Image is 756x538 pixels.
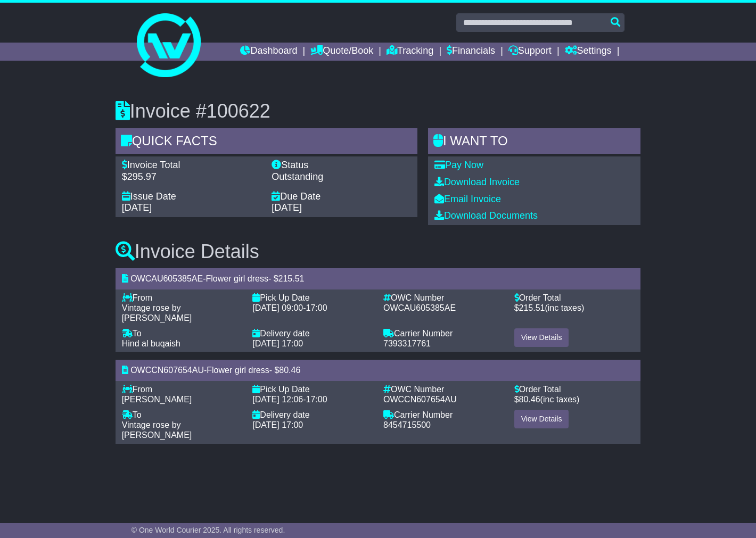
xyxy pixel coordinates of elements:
span: 7393317761 [383,339,431,348]
span: 17:00 [306,395,327,404]
a: View Details [514,410,569,428]
h3: Invoice #100622 [116,101,641,122]
span: OWCCN607654AU [383,395,457,404]
div: Pick Up Date [252,293,373,303]
div: $ (inc taxes) [514,303,635,313]
div: - - $ [116,360,641,380]
a: Quote/Book [310,43,373,61]
span: 215.51 [519,303,545,312]
a: Email Invoice [434,194,501,204]
a: Settings [565,43,612,61]
div: To [122,410,242,420]
div: From [122,384,242,394]
a: Download Documents [434,210,538,221]
span: Flower girl dress [207,366,269,375]
a: Download Invoice [434,177,520,187]
a: View Details [514,328,569,347]
div: Due Date [272,191,411,203]
div: Order Total [514,384,635,394]
div: Delivery date [252,410,373,420]
span: 215.51 [278,274,305,283]
a: Support [508,43,552,61]
div: Status [272,160,411,171]
span: Vintage rose by [PERSON_NAME] [122,420,192,440]
div: OWC Number [383,293,504,303]
span: [DATE] 17:00 [252,420,303,429]
div: Quick Facts [116,128,417,157]
div: Carrier Number [383,328,504,338]
a: Tracking [387,43,433,61]
span: 17:00 [306,303,327,312]
span: Flower girl dress [206,274,268,283]
div: [DATE] [272,202,411,214]
div: I WANT to [428,128,640,157]
span: 80.46 [519,395,540,404]
div: To [122,328,242,338]
div: - [252,303,373,313]
div: Carrier Number [383,410,504,420]
span: 80.46 [279,366,300,375]
span: © One World Courier 2025. All rights reserved. [132,526,285,534]
span: [PERSON_NAME] [122,395,192,404]
span: [DATE] 12:06 [252,395,303,404]
div: Issue Date [122,191,261,203]
a: Pay Now [434,160,483,170]
a: Financials [447,43,495,61]
div: From [122,293,242,303]
span: Vintage rose by [PERSON_NAME] [122,303,192,322]
span: OWCAU605385AE [130,274,203,283]
span: Hind al buqaish [122,339,180,348]
div: Order Total [514,293,635,303]
a: Dashboard [240,43,297,61]
h3: Invoice Details [116,241,641,262]
div: [DATE] [122,202,261,214]
div: Delivery date [252,328,373,338]
span: [DATE] 17:00 [252,339,303,348]
span: OWCCN607654AU [130,366,204,375]
div: $ (inc taxes) [514,394,635,404]
div: $295.97 [122,171,261,183]
div: Pick Up Date [252,384,373,394]
span: [DATE] 09:00 [252,303,303,312]
span: 8454715500 [383,420,431,429]
div: OWC Number [383,384,504,394]
div: Outstanding [272,171,411,183]
div: - - $ [116,268,641,289]
span: OWCAU605385AE [383,303,456,312]
div: - [252,394,373,404]
div: Invoice Total [122,160,261,171]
